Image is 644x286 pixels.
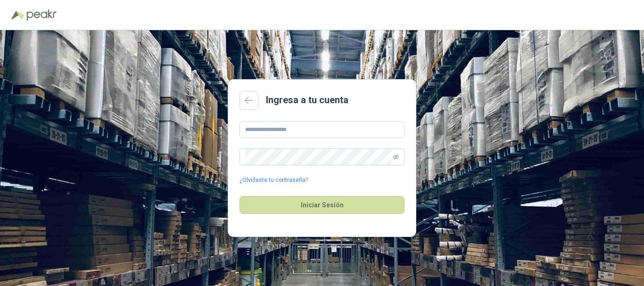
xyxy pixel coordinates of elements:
a: ¿Olvidaste tu contraseña? [239,176,308,185]
img: Peakr [26,9,57,21]
h2: Ingresa a tu cuenta [266,93,348,107]
span: eye-invisible [393,154,399,160]
button: Iniciar Sesión [239,196,405,214]
img: Logo [11,10,25,20]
